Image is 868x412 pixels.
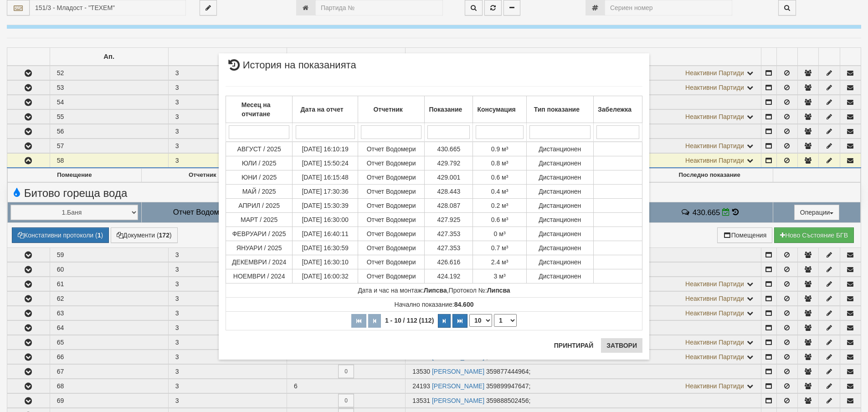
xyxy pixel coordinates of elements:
button: Последна страница [452,314,467,328]
td: Отчет Водомери [358,142,424,156]
span: 429.001 [437,174,461,181]
th: Показание: No sort applied, activate to apply an ascending sort [425,96,473,123]
span: 0.6 м³ [491,216,508,223]
td: ДЕКЕМВРИ / 2024 [226,255,293,269]
span: 0.2 м³ [491,202,508,209]
b: Дата на отчет [301,106,344,113]
span: 0.9 м³ [491,145,508,153]
b: Тип показание [534,106,580,113]
td: Дистанционен [526,198,593,212]
b: Месец на отчитане [241,101,271,118]
span: 427.353 [437,244,461,252]
td: Отчет Водомери [358,170,424,184]
strong: Липсва [424,287,447,294]
td: МАРТ / 2025 [226,212,293,227]
td: Дистанционен [526,241,593,255]
strong: 84.600 [454,301,474,308]
td: МАЙ / 2025 [226,184,293,198]
b: Забележка [598,106,632,113]
td: Дистанционен [526,212,593,227]
span: 428.443 [437,188,461,195]
span: 427.925 [437,216,461,223]
td: Дистанционен [526,184,593,198]
span: Дата и час на монтаж: [358,287,447,294]
td: [DATE] 16:30:10 [293,255,358,269]
td: ЮЛИ / 2025 [226,156,293,170]
td: Отчет Водомери [358,156,424,170]
span: 2.4 м³ [491,258,508,266]
td: ЯНУАРИ / 2025 [226,241,293,255]
button: Предишна страница [368,314,381,328]
span: 0.6 м³ [491,174,508,181]
span: 427.353 [437,230,461,237]
td: Отчет Водомери [358,227,424,241]
select: Брой редове на страница [469,314,492,327]
span: 0.8 м³ [491,160,508,167]
td: ФЕВРУАРИ / 2025 [226,227,293,241]
td: ЮНИ / 2025 [226,170,293,184]
td: Дистанционен [526,170,593,184]
td: НОЕМВРИ / 2024 [226,269,293,283]
td: [DATE] 16:30:59 [293,241,358,255]
td: [DATE] 17:30:36 [293,184,358,198]
th: Забележка: No sort applied, activate to apply an ascending sort [593,96,642,123]
th: Тип показание: No sort applied, activate to apply an ascending sort [526,96,593,123]
b: Показание [429,106,462,113]
button: Затвори [601,338,642,353]
td: [DATE] 16:40:11 [293,227,358,241]
button: Първа страница [351,314,366,328]
span: 1 - 10 / 112 (112) [383,317,436,324]
span: 426.616 [437,258,461,266]
td: [DATE] 16:15:48 [293,170,358,184]
button: Принтирай [549,338,599,353]
span: 0.4 м³ [491,188,508,195]
td: Дистанционен [526,142,593,156]
td: [DATE] 15:30:39 [293,198,358,212]
td: Отчет Водомери [358,255,424,269]
span: 430.665 [437,145,461,153]
td: Отчет Водомери [358,184,424,198]
td: [DATE] 16:00:32 [293,269,358,283]
td: Дистанционен [526,227,593,241]
td: [DATE] 16:30:00 [293,212,358,227]
td: Дистанционен [526,255,593,269]
span: Протокол №: [449,287,510,294]
span: 3 м³ [494,273,506,280]
td: АПРИЛ / 2025 [226,198,293,212]
th: Отчетник: No sort applied, activate to apply an ascending sort [358,96,424,123]
td: Дистанционен [526,269,593,283]
span: 0.7 м³ [491,244,508,252]
select: Страница номер [494,314,517,327]
span: 0 м³ [494,230,506,237]
td: [DATE] 15:50:24 [293,156,358,170]
td: АВГУСТ / 2025 [226,142,293,156]
td: Отчет Водомери [358,198,424,212]
b: Консумация [477,106,515,113]
td: Дистанционен [526,156,593,170]
th: Месец на отчитане: No sort applied, activate to apply an ascending sort [226,96,293,123]
td: , [226,283,642,297]
span: 428.087 [437,202,461,209]
strong: Липсва [487,287,510,294]
td: [DATE] 16:10:19 [293,142,358,156]
th: Дата на отчет: No sort applied, activate to apply an ascending sort [293,96,358,123]
th: Консумация: No sort applied, activate to apply an ascending sort [473,96,526,123]
td: Отчет Водомери [358,241,424,255]
td: Отчет Водомери [358,212,424,227]
b: Отчетник [373,106,402,113]
span: 424.192 [437,273,461,280]
span: История на показанията [226,60,356,77]
button: Следваща страница [438,314,451,328]
td: Отчет Водомери [358,269,424,283]
span: 429.792 [437,160,461,167]
span: Начално показание: [395,301,474,308]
